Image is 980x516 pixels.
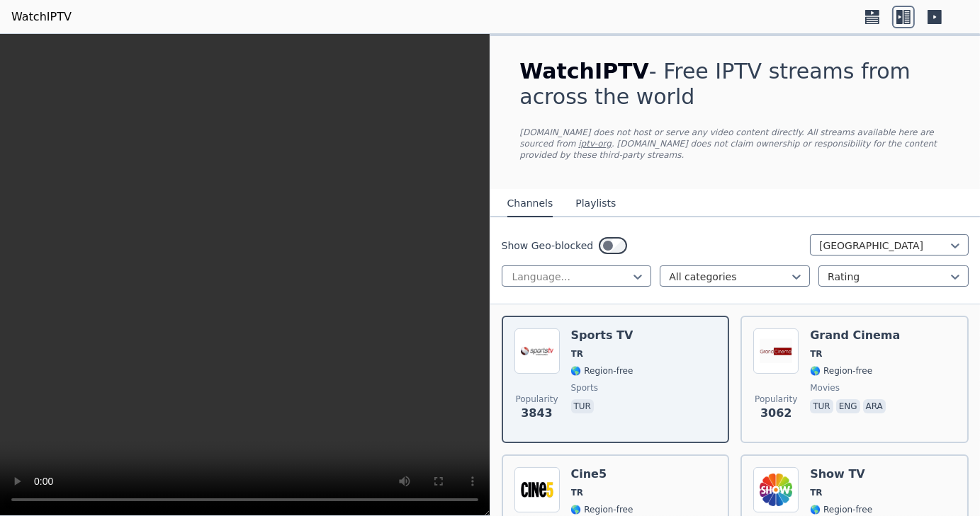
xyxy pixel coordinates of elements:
span: Popularity [755,394,797,405]
span: Popularity [515,394,558,405]
a: WatchIPTV [11,8,72,25]
span: TR [571,487,583,498]
p: tur [571,399,594,413]
img: Show TV [753,467,799,512]
span: 🌎 Region-free [571,365,633,377]
p: ara [863,399,886,413]
span: TR [571,348,583,360]
img: Grand Cinema [753,328,799,374]
span: 🌎 Region-free [810,504,872,515]
span: 🌎 Region-free [810,365,872,377]
img: Sports TV [514,328,560,374]
img: Cine5 [514,467,560,512]
h6: Cine5 [571,467,633,481]
span: TR [810,348,822,360]
p: [DOMAIN_NAME] does not host or serve any video content directly. All streams available here are s... [519,127,950,161]
h6: Show TV [810,467,872,481]
span: sports [571,382,598,394]
span: 3062 [760,405,792,422]
h6: Sports TV [571,328,633,343]
label: Show Geo-blocked [502,239,594,253]
button: Channels [507,190,553,217]
a: iptv-org [578,139,612,149]
span: movies [810,382,840,394]
span: 🌎 Region-free [571,504,633,515]
span: TR [810,487,822,498]
button: Playlists [575,190,616,217]
p: tur [810,399,833,413]
span: WatchIPTV [519,59,649,84]
p: eng [836,399,860,413]
span: 3843 [521,405,553,422]
h6: Grand Cinema [810,328,900,343]
h1: - Free IPTV streams from across the world [519,59,950,110]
